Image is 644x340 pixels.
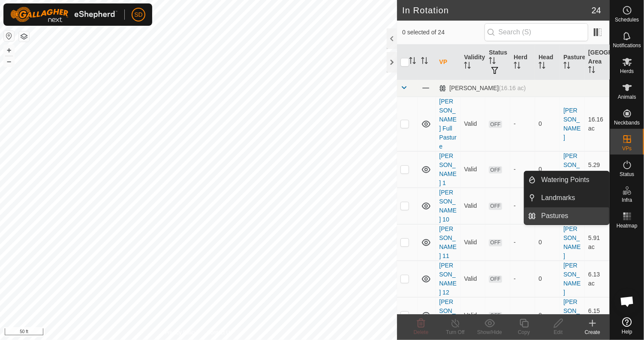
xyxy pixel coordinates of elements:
[460,261,485,297] td: Valid
[489,239,502,246] span: OFF
[585,224,610,261] td: 5.91 ac
[439,225,456,259] a: [PERSON_NAME] 11
[535,261,560,297] td: 0
[514,63,521,70] p-sorticon: Activate to sort
[439,152,456,186] a: [PERSON_NAME] 1
[439,262,456,296] a: [PERSON_NAME] 12
[207,329,232,337] a: Contact Us
[507,328,541,336] div: Copy
[524,207,609,225] li: Pastures
[489,203,502,210] span: OFF
[585,45,610,80] th: [GEOGRAPHIC_DATA] Area
[472,328,507,336] div: Show/Hide
[514,119,532,128] div: -
[563,107,581,141] a: [PERSON_NAME]
[560,45,585,80] th: Pasture
[165,329,197,337] a: Privacy Policy
[402,28,484,37] span: 0 selected of 24
[460,188,485,224] td: Valid
[489,58,496,65] p-sorticon: Activate to sort
[485,45,510,80] th: Status
[4,31,14,41] button: Reset Map
[485,23,588,41] input: Search (S)
[536,189,610,206] a: Landmarks
[402,5,591,15] h2: In Rotation
[514,238,532,247] div: -
[536,171,610,188] a: Watering Points
[535,45,560,80] th: Head
[489,121,502,128] span: OFF
[514,165,532,174] div: -
[535,151,560,188] td: 0
[409,58,416,65] p-sorticon: Activate to sort
[613,43,641,48] span: Notifications
[585,297,610,334] td: 6.15 ac
[542,193,575,203] span: Landmarks
[536,207,610,225] a: Pastures
[439,85,526,92] div: [PERSON_NAME]
[563,152,581,186] a: [PERSON_NAME]
[622,146,632,151] span: VPs
[421,58,428,65] p-sorticon: Activate to sort
[414,329,429,335] span: Delete
[588,67,595,74] p-sorticon: Activate to sort
[575,328,610,336] div: Create
[10,7,117,22] img: Gallagher Logo
[524,189,609,206] li: Landmarks
[438,328,472,336] div: Turn Off
[585,151,610,188] td: 5.29 ac
[563,298,581,332] a: [PERSON_NAME]
[460,297,485,334] td: Valid
[563,225,581,259] a: [PERSON_NAME]
[622,329,632,334] span: Help
[592,4,601,17] span: 24
[622,197,632,203] span: Infra
[539,63,545,70] p-sorticon: Activate to sort
[460,224,485,261] td: Valid
[4,56,14,67] button: –
[489,166,502,173] span: OFF
[439,189,456,223] a: [PERSON_NAME] 10
[514,311,532,320] div: -
[610,314,644,338] a: Help
[563,63,570,70] p-sorticon: Activate to sort
[614,120,640,125] span: Neckbands
[134,10,142,19] span: SD
[439,98,456,150] a: [PERSON_NAME] Full Pasture
[617,223,638,228] span: Heatmap
[535,297,560,334] td: 0
[542,175,590,185] span: Watering Points
[585,97,610,151] td: 16.16 ac
[618,94,636,100] span: Animals
[510,45,535,80] th: Herd
[489,276,502,283] span: OFF
[460,151,485,188] td: Valid
[541,328,575,336] div: Edit
[439,298,456,332] a: [PERSON_NAME] 2
[460,97,485,151] td: Valid
[524,171,609,188] li: Watering Points
[614,288,640,314] div: Open chat
[19,31,29,42] button: Map Layers
[535,97,560,151] td: 0
[542,211,569,221] span: Pastures
[4,45,14,55] button: +
[620,172,634,177] span: Status
[464,63,471,70] p-sorticon: Activate to sort
[615,17,639,22] span: Schedules
[563,262,581,296] a: [PERSON_NAME]
[585,261,610,297] td: 6.13 ac
[514,201,532,210] div: -
[514,274,532,283] div: -
[436,45,460,80] th: VP
[489,312,502,319] span: OFF
[499,85,526,91] span: (16.16 ac)
[460,45,485,80] th: Validity
[620,69,634,74] span: Herds
[535,224,560,261] td: 0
